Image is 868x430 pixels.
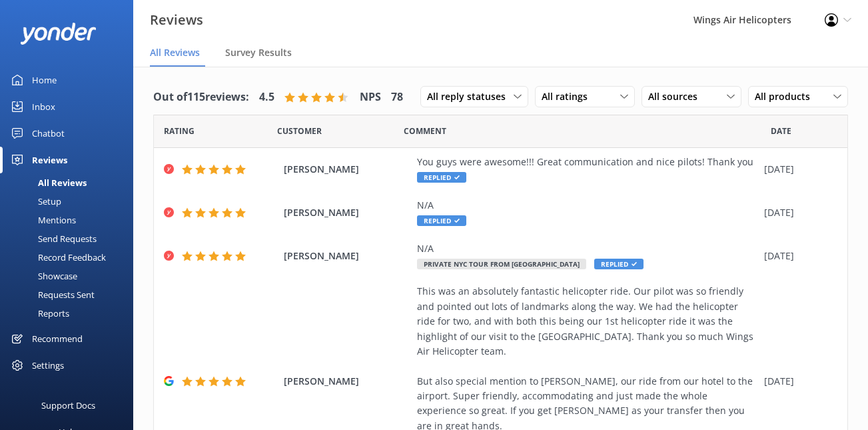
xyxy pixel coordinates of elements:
div: [DATE] [764,205,831,220]
h3: Reviews [150,9,203,31]
span: All Reviews [150,46,200,59]
div: Settings [32,352,64,379]
span: Date [164,125,195,137]
span: Question [404,125,446,137]
h4: NPS [360,89,381,106]
span: Date [771,125,791,137]
div: Showcase [8,267,77,285]
span: All ratings [542,89,596,104]
h4: Out of 115 reviews: [153,89,249,106]
span: [PERSON_NAME] [284,162,410,177]
div: Chatbot [32,120,65,147]
div: Send Requests [8,229,97,248]
span: All sources [648,89,705,104]
div: You guys were awesome!!! Great communication and nice pilots! Thank you [417,155,757,169]
a: Requests Sent [8,285,133,304]
div: N/A [417,241,757,256]
div: Record Feedback [8,248,106,267]
span: Survey Results [225,46,292,59]
span: [PERSON_NAME] [284,249,410,263]
div: Inbox [32,93,55,120]
span: All reply statuses [427,89,514,104]
div: Mentions [8,211,76,229]
a: Send Requests [8,229,133,248]
span: Replied [417,172,466,183]
div: Recommend [32,325,83,352]
img: yonder-white-logo.png [20,23,97,45]
span: Replied [594,259,644,269]
a: Showcase [8,267,133,285]
div: [DATE] [764,374,831,389]
h4: 4.5 [259,89,274,106]
span: Private NYC Tour from [GEOGRAPHIC_DATA] [417,259,586,269]
div: N/A [417,198,757,213]
span: [PERSON_NAME] [284,205,410,220]
a: Setup [8,192,133,211]
span: Date [277,125,322,137]
div: Reports [8,304,69,323]
div: Reviews [32,147,67,173]
a: Reports [8,304,133,323]
a: Record Feedback [8,248,133,267]
a: Mentions [8,211,133,229]
div: [DATE] [764,249,831,263]
div: [DATE] [764,162,831,177]
div: Home [32,67,57,93]
div: All Reviews [8,173,87,192]
span: [PERSON_NAME] [284,374,410,389]
span: Replied [417,215,466,226]
a: All Reviews [8,173,133,192]
span: All products [755,89,818,104]
div: Support Docs [41,392,95,419]
div: Setup [8,192,61,211]
h4: 78 [391,89,403,106]
div: Requests Sent [8,285,95,304]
